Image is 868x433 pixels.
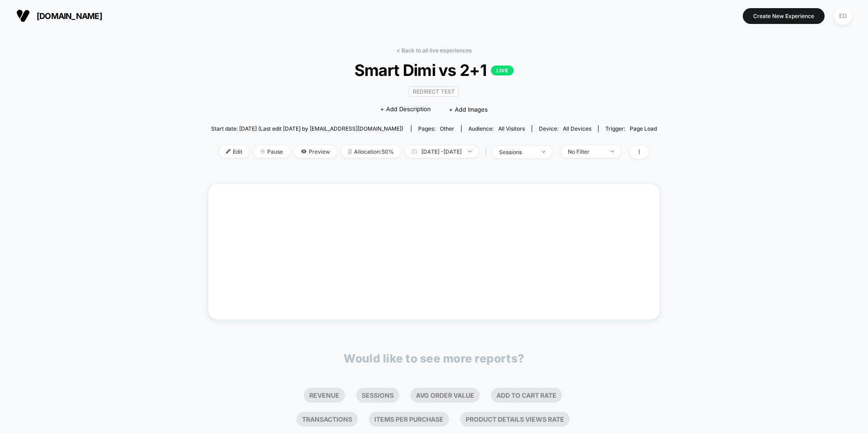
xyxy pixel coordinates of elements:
span: All Visitors [498,125,525,132]
div: Trigger: [605,125,657,132]
span: Pause [254,146,290,158]
span: Page Load [630,125,657,132]
span: [DOMAIN_NAME] [37,11,102,21]
p: LIVE [491,66,514,75]
img: end [260,149,265,154]
li: Revenue [304,388,345,403]
span: all devices [563,125,591,132]
div: sessions [499,149,535,155]
p: Would like to see more reports? [344,352,524,365]
span: Edit [219,146,249,158]
button: ED [831,7,854,25]
div: Audience: [468,125,525,132]
span: [DATE] - [DATE] [405,146,478,158]
li: Sessions [356,388,399,403]
img: end [611,151,614,152]
a: < Back to all live experiences [396,47,472,54]
img: Visually logo [16,9,30,23]
img: end [542,151,545,153]
span: + Add Description [380,105,431,114]
span: Allocation: 50% [341,146,401,158]
span: other [440,125,454,132]
div: ED [834,7,852,25]
span: | [483,146,492,159]
span: Device: [532,125,598,132]
span: Start date: [DATE] (Last edit [DATE] by [EMAIL_ADDRESS][DOMAIN_NAME]) [211,125,403,132]
li: Add To Cart Rate [491,388,562,403]
span: Redirect Test [409,86,459,97]
img: calendar [412,149,417,154]
li: Product Details Views Rate [460,412,570,427]
img: edit [226,149,231,154]
li: Items Per Purchase [369,412,449,427]
span: Smart Dimi vs 2+1 [233,61,635,80]
span: Preview [294,146,337,158]
button: Create New Experience [743,8,825,24]
span: + Add Images [449,106,488,113]
div: No Filter [568,148,604,155]
li: Avg Order Value [410,388,480,403]
li: Transactions [297,412,358,427]
img: end [468,151,472,152]
div: Pages: [418,125,454,132]
button: [DOMAIN_NAME] [14,9,105,23]
img: rebalance [348,149,352,154]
